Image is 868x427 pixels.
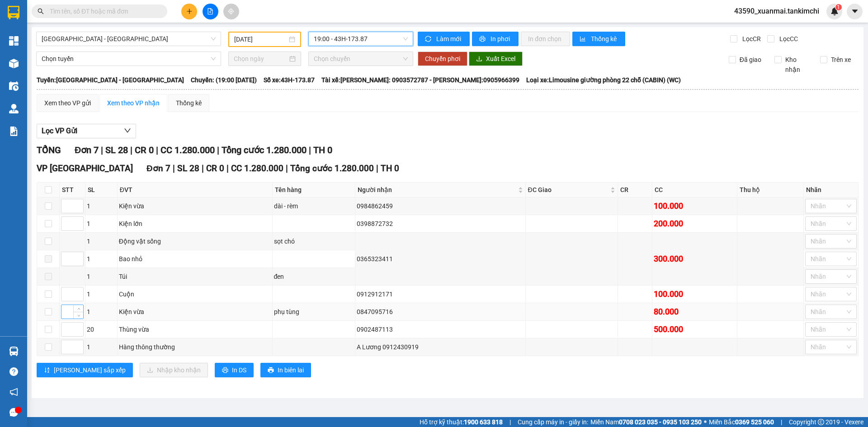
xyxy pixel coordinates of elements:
div: 80.000 [654,305,736,318]
span: Đã giao [736,55,765,65]
span: plus [186,8,193,14]
div: phụ tùng [274,307,354,317]
span: Tài xế: [PERSON_NAME]: 0903572787 - [PERSON_NAME]:0905966399 [321,75,519,85]
button: printerIn biên lai [260,363,311,377]
span: TH 0 [381,163,399,174]
span: printer [479,36,487,43]
button: plus [181,4,197,19]
div: Kiện vừa [119,307,271,317]
div: Động vật sống [119,236,271,246]
button: file-add [203,4,218,19]
button: printerIn phơi [472,32,519,46]
th: Tên hàng [273,183,355,197]
strong: 0369 525 060 [735,418,774,426]
th: ĐVT [118,183,273,197]
div: 0398872732 [357,219,524,229]
span: | [226,163,229,174]
span: Đơn 7 [146,163,170,174]
img: logo-vxr [8,6,19,19]
th: CR [618,183,652,197]
span: Người nhận [358,185,516,195]
div: 0902487113 [357,324,524,334]
img: warehouse-icon [9,104,19,113]
div: 1 [87,254,116,264]
sup: 1 [835,4,842,10]
div: Xem theo VP nhận [107,98,160,108]
input: 14/10/2025 [234,34,287,44]
span: [PERSON_NAME] sắp xếp [54,365,126,375]
span: Kho nhận [782,55,813,75]
span: ⚪️ [704,420,707,424]
span: bar-chart [580,36,587,43]
strong: 1900 633 818 [464,418,503,426]
button: caret-down [847,4,863,19]
span: TH 0 [313,145,332,155]
span: ĐC Giao [528,185,609,195]
span: Lọc VP Gửi [42,125,77,136]
span: | [376,163,378,174]
img: warehouse-icon [9,347,19,356]
span: | [130,145,132,155]
span: Xuất Excel [486,54,515,64]
span: up [76,306,81,312]
img: warehouse-icon [9,81,19,91]
span: TỔNG [37,145,61,155]
span: CR 0 [135,145,154,155]
th: SL [85,183,118,197]
strong: 0708 023 035 - 0935 103 250 [619,418,702,426]
span: printer [268,367,274,374]
div: Thống kê [176,98,202,108]
span: CC 1.280.000 [160,145,215,155]
span: 1 [837,4,840,10]
span: CC 1.280.000 [231,163,283,174]
span: SL 28 [177,163,199,174]
div: sọt chó [274,236,354,246]
div: 1 [87,272,116,282]
span: | [509,417,511,427]
span: Đà Nẵng - Đà Lạt [42,32,216,46]
img: solution-icon [9,127,19,136]
button: Chuyển phơi [418,52,467,66]
div: 1 [87,236,116,246]
div: Cuộn [119,289,271,299]
div: Xem theo VP gửi [44,98,91,108]
span: notification [9,388,18,396]
span: copyright [818,419,824,425]
button: printerIn DS [215,363,254,377]
button: In đơn chọn [521,32,570,46]
img: warehouse-icon [9,59,19,68]
span: Thống kê [591,34,618,44]
span: | [202,163,204,174]
span: sort-ascending [44,367,50,374]
span: Miền Bắc [709,417,774,427]
div: 0365323411 [357,254,524,264]
div: Kiện lớn [119,219,271,229]
div: 100.000 [654,200,736,212]
span: Trên xe [827,55,854,65]
span: file-add [207,8,213,14]
span: Tổng cước 1.280.000 [290,163,374,174]
span: Lọc CC [776,34,799,44]
span: 43590_xuanmai.tankimchi [727,5,826,17]
div: 500.000 [654,323,736,336]
div: 1 [87,342,116,352]
span: | [309,145,311,155]
div: Bao nhỏ [119,254,271,264]
button: downloadXuất Excel [469,52,523,66]
input: Chọn ngày [234,54,288,64]
span: download [476,56,482,63]
div: 1 [87,219,116,229]
span: Loại xe: Limousine giường phòng 22 chỗ (CABIN) (WC) [526,75,681,85]
span: In phơi [491,34,511,44]
span: Số xe: 43H-173.87 [264,75,315,85]
img: dashboard-icon [9,36,19,46]
button: syncLàm mới [418,32,470,46]
div: Hàng thông thường [119,342,271,352]
div: 20 [87,324,116,334]
div: 1 [87,307,116,317]
span: In DS [232,365,246,375]
div: 300.000 [654,253,736,265]
input: Tìm tên, số ĐT hoặc mã đơn [50,6,156,16]
div: 0912912171 [357,289,524,299]
span: Chọn chuyến [314,52,408,66]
